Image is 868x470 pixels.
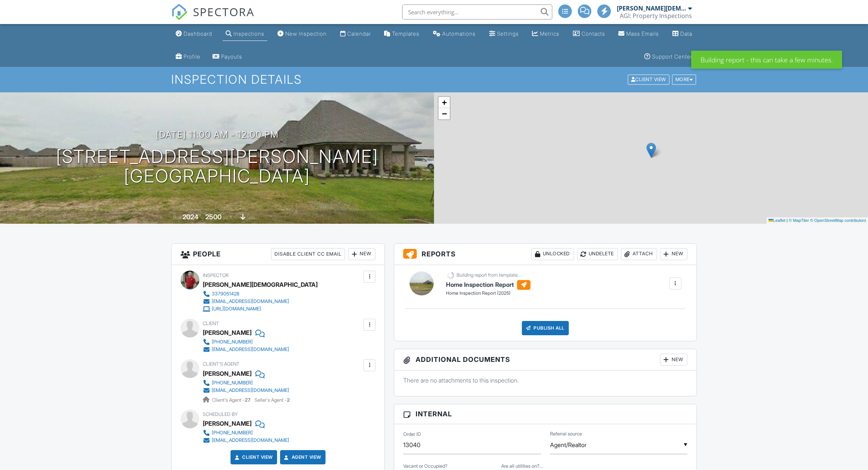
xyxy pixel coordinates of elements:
span: Client [203,321,219,326]
a: Client View [627,76,671,82]
div: [PERSON_NAME][DEMOGRAPHIC_DATA] [617,5,686,12]
div: Building report - this can take a few minutes. [691,51,842,69]
div: [PHONE_NUMBER] [212,339,253,345]
h3: [DATE] 11:00 am - 12:00 pm [156,130,279,140]
div: Home Inspection Report (2025) [446,290,530,297]
h1: Inspection Details [171,73,697,86]
a: [PHONE_NUMBER] [203,429,289,437]
span: slab [247,215,255,220]
span: Client's Agent [203,361,240,367]
div: Building report from template... [457,272,521,278]
div: Data [680,30,692,37]
div: More [672,75,696,85]
div: [EMAIL_ADDRESS][DOMAIN_NAME] [212,346,289,352]
a: [PERSON_NAME] [203,368,252,379]
a: Client View [233,453,273,461]
div: [PHONE_NUMBER] [212,430,253,436]
div: Mass Emails [626,30,659,37]
a: Data [669,27,695,41]
span: Seller's Agent - [255,397,290,403]
a: [PHONE_NUMBER] [203,379,289,387]
div: Disable Client CC Email [271,248,345,260]
a: [EMAIL_ADDRESS][DOMAIN_NAME] [203,298,312,305]
label: Are all utilities on? If not, there is a return fee for anything that can’t be inspected [501,463,543,470]
a: [URL][DOMAIN_NAME] [203,305,312,313]
div: 3379051428 [212,291,240,297]
div: New Inspection [285,30,327,37]
div: AGI: Property Inspections [620,12,692,20]
span: Inspector [203,273,229,278]
div: Calendar [347,30,371,37]
a: Metrics [529,27,562,41]
div: [EMAIL_ADDRESS][DOMAIN_NAME] [212,387,289,393]
strong: 2 [287,397,290,403]
div: [EMAIL_ADDRESS][DOMAIN_NAME] [212,437,289,443]
a: Mass Emails [615,27,662,41]
div: Metrics [540,30,559,37]
a: Templates [381,27,422,41]
span: + [442,98,447,107]
label: Vacant or Occupied? [403,463,448,470]
a: Contacts [570,27,608,41]
div: Payouts [221,53,242,60]
a: SPECTORA [171,10,255,26]
div: Unlocked [531,248,574,260]
div: Automations [442,30,476,37]
img: The Best Home Inspection Software - Spectora [171,4,188,20]
a: Agent View [283,453,321,461]
div: Undelete [577,248,618,260]
label: Order ID [403,431,421,438]
h3: Additional Documents [394,349,696,371]
img: loading-93afd81d04378562ca97960a6d0abf470c8f8241ccf6a1b4da771bf876922d1b.gif [446,271,455,280]
h1: [STREET_ADDRESS][PERSON_NAME] [GEOGRAPHIC_DATA] [56,147,378,187]
div: Attach [621,248,657,260]
a: Automations (Advanced) [430,27,479,41]
div: [PERSON_NAME] [203,327,252,338]
span: | [787,218,788,223]
a: Calendar [337,27,374,41]
a: Company Profile [173,50,203,64]
span: Built [173,215,181,220]
a: Leaflet [769,218,785,223]
div: New [660,248,687,260]
a: [EMAIL_ADDRESS][DOMAIN_NAME] [203,387,289,394]
img: Marker [646,143,656,158]
div: [URL][DOMAIN_NAME] [212,306,261,312]
h3: People [172,244,384,265]
a: Payouts [209,50,245,64]
input: Search everything... [402,5,552,20]
div: 2500 [205,213,222,221]
div: Templates [392,30,419,37]
h3: Internal [394,404,696,424]
h3: Reports [394,244,696,265]
div: [PERSON_NAME][DEMOGRAPHIC_DATA] [203,279,318,290]
span: sq. ft. [223,215,233,220]
div: Contacts [582,30,605,37]
div: Settings [497,30,519,37]
span: Client's Agent - [212,397,252,403]
a: Zoom out [439,108,450,119]
a: Zoom in [439,97,450,108]
div: [EMAIL_ADDRESS][DOMAIN_NAME] [212,298,289,304]
a: © OpenStreetMap contributors [810,218,866,223]
span: − [442,109,447,118]
div: 2024 [182,213,198,221]
div: Dashboard [184,30,212,37]
div: Client View [628,75,669,85]
a: [EMAIL_ADDRESS][DOMAIN_NAME] [203,346,289,353]
div: [PERSON_NAME] [203,418,252,429]
span: SPECTORA [193,4,255,20]
a: Settings [486,27,522,41]
a: Support Center [641,50,695,64]
a: Dashboard [173,27,215,41]
a: Inspections [223,27,267,41]
div: Support Center [652,53,692,60]
a: [PHONE_NUMBER] [203,338,289,346]
strong: 27 [245,397,250,403]
a: 3379051428 [203,290,312,298]
span: Scheduled By [203,411,238,417]
p: There are no attachments to this inspection. [403,376,687,384]
div: [PHONE_NUMBER] [212,380,253,386]
div: Profile [184,53,200,60]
